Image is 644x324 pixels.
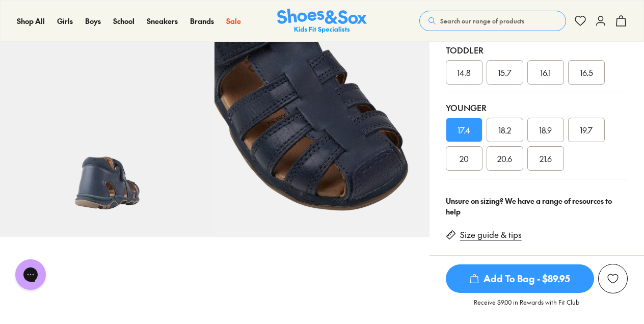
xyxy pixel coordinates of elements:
[85,16,101,26] a: Boys
[497,152,512,165] span: 20.6
[540,152,552,165] span: 21.6
[539,124,552,136] span: 18.9
[580,66,593,78] span: 16.5
[458,124,470,136] span: 17.4
[598,264,628,293] button: Add to Wishlist
[460,152,469,165] span: 20
[446,44,628,56] div: Toddler
[10,256,51,293] iframe: Gorgias live chat messenger
[113,16,135,26] a: School
[457,66,471,78] span: 14.8
[17,16,45,26] a: Shop All
[446,264,594,293] button: Add To Bag - $89.95
[474,298,579,316] p: Receive $9.00 in Rewards with Fit Club
[147,16,178,26] a: Sneakers
[419,11,566,31] button: Search our range of products
[214,22,429,236] img: 7-461614_1
[460,229,522,240] a: Size guide & tips
[446,196,628,217] div: Unsure on sizing? We have a range of resources to help
[226,16,241,26] a: Sale
[580,124,593,136] span: 19.7
[498,66,512,78] span: 15.7
[440,16,524,25] span: Search our range of products
[277,9,367,34] img: SNS_Logo_Responsive.svg
[190,16,214,26] a: Brands
[57,16,73,26] a: Girls
[498,124,511,136] span: 18.2
[277,9,367,34] a: Shoes & Sox
[446,101,628,114] div: Younger
[540,66,551,78] span: 16.1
